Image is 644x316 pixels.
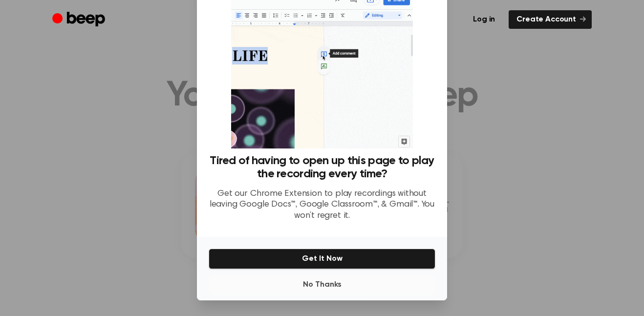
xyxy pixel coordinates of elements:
a: Create Account [509,10,592,29]
a: Beep [52,10,107,29]
h3: Tired of having to open up this page to play the recording every time? [209,154,435,181]
button: No Thanks [209,275,435,295]
a: Log in [465,10,503,29]
button: Get It Now [209,249,435,269]
p: Get our Chrome Extension to play recordings without leaving Google Docs™, Google Classroom™, & Gm... [209,189,435,222]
